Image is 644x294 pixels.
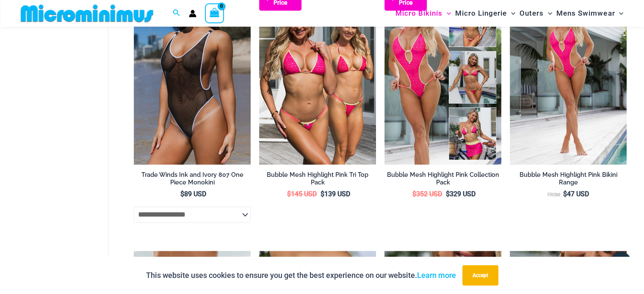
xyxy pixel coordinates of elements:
[287,190,317,198] bdi: 145 USD
[507,3,515,24] span: Menu Toggle
[446,190,450,198] span: $
[259,171,376,190] a: Bubble Mesh Highlight Pink Tri Top Pack
[287,190,291,198] span: $
[134,171,251,190] a: Trade Winds Ink and Ivory 807 One Piece Monokini
[442,3,451,24] span: Menu Toggle
[455,3,507,24] span: Micro Lingerie
[259,171,376,187] h2: Bubble Mesh Highlight Pink Tri Top Pack
[173,8,180,19] a: Search icon link
[510,171,627,187] h2: Bubble Mesh Highlight Pink Bikini Range
[417,271,456,280] a: Learn more
[321,190,350,198] bdi: 139 USD
[384,171,501,187] h2: Bubble Mesh Highlight Pink Collection Pack
[563,190,567,198] span: $
[180,190,184,198] span: $
[134,171,251,187] h2: Trade Winds Ink and Ivory 807 One Piece Monokini
[393,3,453,24] a: Micro BikinisMenu ToggleMenu Toggle
[189,10,196,17] a: Account icon link
[17,4,157,23] img: MM SHOP LOGO FLAT
[395,3,442,24] span: Micro Bikinis
[392,1,627,25] nav: Site Navigation
[563,190,589,198] bdi: 47 USD
[547,192,561,198] span: From:
[180,190,206,198] bdi: 89 USD
[146,269,456,282] p: This website uses cookies to ensure you get the best experience on our website.
[615,3,623,24] span: Menu Toggle
[384,171,501,190] a: Bubble Mesh Highlight Pink Collection Pack
[517,3,554,24] a: OutersMenu ToggleMenu Toggle
[554,3,625,24] a: Mens SwimwearMenu ToggleMenu Toggle
[412,190,416,198] span: $
[453,3,517,24] a: Micro LingerieMenu ToggleMenu Toggle
[412,190,442,198] bdi: 352 USD
[556,3,615,24] span: Mens Swimwear
[544,3,552,24] span: Menu Toggle
[446,190,475,198] bdi: 329 USD
[205,3,224,23] a: View Shopping Cart, empty
[510,171,627,190] a: Bubble Mesh Highlight Pink Bikini Range
[462,265,498,286] button: Accept
[520,3,544,24] span: Outers
[321,190,324,198] span: $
